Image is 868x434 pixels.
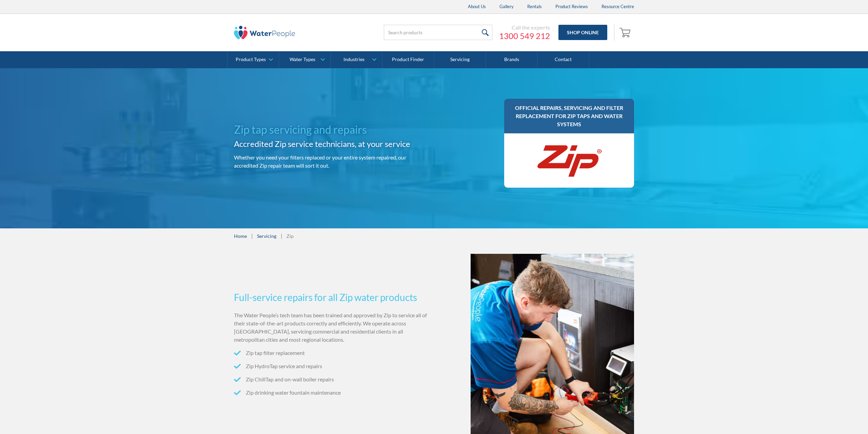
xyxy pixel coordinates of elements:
[618,24,634,41] a: Open empty cart
[537,51,589,68] a: Contact
[558,25,607,40] a: Shop Online
[234,232,247,240] a: Home
[234,311,431,344] p: The Water People’s tech team has been trained and approved by Zip to service all of their state-o...
[234,121,431,138] h1: Zip tap servicing and repairs
[499,31,550,41] a: 1300 549 212
[228,51,279,68] a: Product Types
[619,27,632,38] img: shopping cart
[384,25,492,40] input: Search products
[343,57,364,62] div: Industries
[499,24,550,31] div: Call the experts
[434,51,486,68] a: Servicing
[234,375,431,383] li: Zip ChillTap and on-wall boiler repairs
[234,138,431,150] h2: Accredited Zip service technicians, at your service
[250,232,254,240] div: |
[234,362,431,370] li: Zip HydroTap service and repairs
[280,232,283,240] div: |
[511,104,627,128] h3: Official repairs, servicing and filter replacement for Zip taps and water systems
[486,51,537,68] a: Brands
[382,51,434,68] a: Product Finder
[236,57,266,62] div: Product Types
[234,26,295,39] img: The Water People
[290,57,315,62] div: Water Types
[234,389,431,397] li: Zip drinking water fountain maintenance
[234,290,431,304] h3: Full-service repairs for all Zip water products
[257,232,276,240] a: Servicing
[279,51,330,68] a: Water Types
[234,153,431,170] p: Whether you need your filters replaced or your entire system repaired, our accredited Zip repair ...
[287,232,294,240] div: Zip
[331,51,382,68] a: Industries
[234,349,431,357] li: Zip tap filter replacement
